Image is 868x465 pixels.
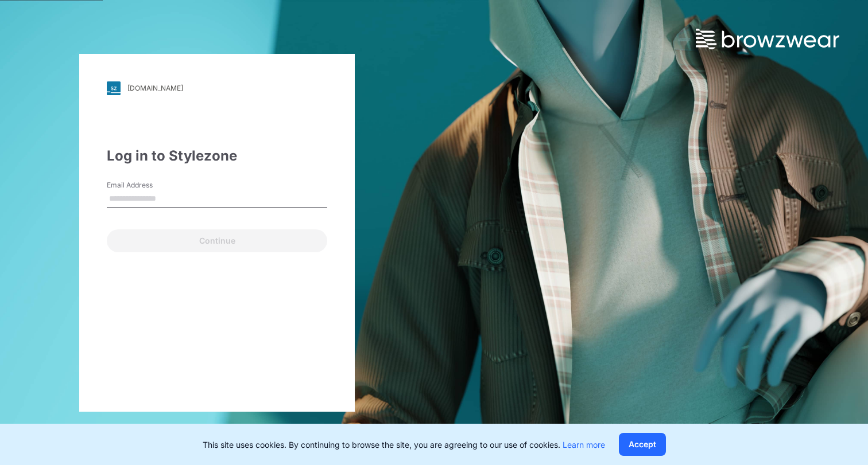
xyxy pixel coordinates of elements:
[696,29,839,49] img: browzwear-logo.73288ffb.svg
[127,84,183,92] div: [DOMAIN_NAME]
[107,146,327,166] div: Log in to Stylezone
[107,180,187,190] label: Email Address
[107,81,121,95] img: svg+xml;base64,PHN2ZyB3aWR0aD0iMjgiIGhlaWdodD0iMjgiIHZpZXdCb3g9IjAgMCAyOCAyOCIgZmlsbD0ibm9uZSIgeG...
[203,439,605,451] p: This site uses cookies. By continuing to browse the site, you are agreeing to our use of cookies.
[563,440,605,450] a: Learn more
[619,433,666,456] button: Accept
[107,81,327,95] a: [DOMAIN_NAME]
